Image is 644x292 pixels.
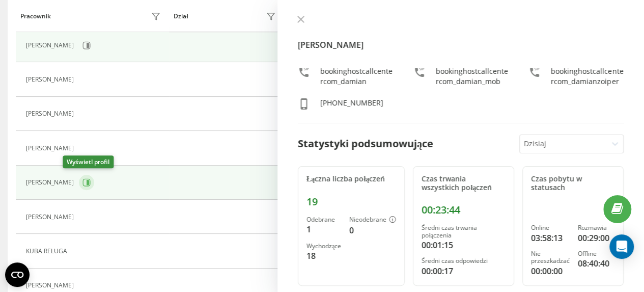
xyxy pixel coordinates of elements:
div: Dział [174,13,188,20]
div: Pracownik [20,13,51,20]
div: 18 [306,250,341,262]
div: Open Intercom Messenger [609,234,634,259]
div: Offline [578,250,615,257]
div: [PERSON_NAME] [26,179,76,186]
div: Średni czas odpowiedzi [422,257,506,264]
div: Wychodzące [306,243,341,250]
div: 00:01:15 [422,239,506,251]
div: Łączna liczba połączeń [306,175,396,183]
div: bookinghostcallcentercom_damianzoiper [551,66,624,87]
div: KUBA RELUGA [26,248,70,255]
div: 00:00:00 [531,265,570,277]
div: 08:40:40 [578,257,615,270]
div: Nieodebrane [349,216,396,224]
div: Odebrane [306,216,341,223]
div: bookinghostcallcentercom_damian [320,66,393,87]
div: bookinghostcallcentercom_damian_mob [436,66,509,87]
div: Statystyki podsumowujące [298,136,433,151]
div: [PERSON_NAME] [26,282,76,289]
div: 03:58:13 [531,232,570,244]
div: [PERSON_NAME] [26,145,76,152]
div: Wyświetl profil [63,155,114,168]
div: [PERSON_NAME] [26,110,76,117]
h4: [PERSON_NAME] [298,39,624,51]
div: 1 [306,223,341,235]
div: Czas trwania wszystkich połączeń [422,175,506,192]
div: [PERSON_NAME] [26,214,76,221]
div: Czas pobytu w statusach [531,175,615,192]
button: Open CMP widget [5,262,30,287]
div: [PHONE_NUMBER] [320,98,383,113]
div: [PERSON_NAME] [26,76,76,83]
div: Online [531,224,570,231]
div: 00:23:44 [422,204,506,216]
div: 00:00:17 [422,265,506,277]
div: [PERSON_NAME] [26,42,76,49]
div: Nie przeszkadzać [531,250,570,265]
div: Średni czas trwania połączenia [422,224,506,239]
div: 19 [306,196,396,208]
div: 0 [349,224,396,236]
div: 00:29:00 [578,232,615,244]
div: Rozmawia [578,224,615,231]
